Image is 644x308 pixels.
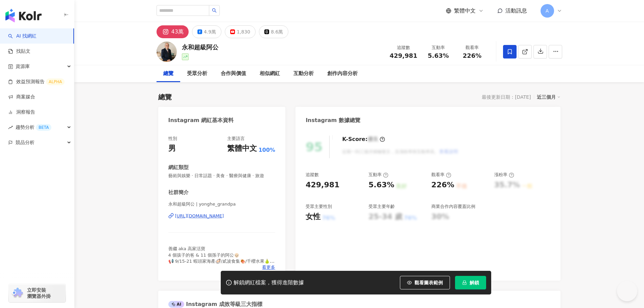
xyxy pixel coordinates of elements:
[237,27,250,37] div: 1,830
[271,27,283,37] div: 8.6萬
[204,27,216,37] div: 4.9萬
[368,180,394,190] div: 5.63%
[168,201,276,207] span: 永和超級阿公 | yonghe_grandpa
[171,27,184,37] div: 43萬
[306,204,332,210] div: 受眾主要性別
[494,172,514,178] div: 漲粉率
[8,78,65,85] a: 效益預測報告ALPHA
[8,48,30,55] a: 找貼文
[306,212,320,222] div: 女性
[192,25,221,38] button: 4.9萬
[8,125,13,130] span: rise
[306,180,339,190] div: 429,981
[158,92,172,102] div: 總覽
[8,33,37,40] a: searchAI 找網紅
[414,280,443,285] span: 觀看圖表範例
[462,280,467,285] span: lock
[182,43,218,51] div: 永和超級阿公
[259,25,288,38] button: 8.6萬
[157,25,189,38] button: 43萬
[368,172,388,178] div: 互動率
[227,143,257,154] div: 繁體中文
[431,180,454,190] div: 226%
[455,276,486,289] button: 解鎖
[400,276,450,289] button: 觀看圖表範例
[234,279,304,286] div: 解鎖網紅檔案，獲得進階數據
[163,70,173,78] div: 總覽
[168,301,262,308] div: Instagram 成效等級三大指標
[5,9,42,22] img: logo
[8,94,35,100] a: 商案媒合
[187,70,207,78] div: 受眾分析
[390,44,418,51] div: 追蹤數
[16,120,51,135] span: 趨勢分析
[168,164,189,171] div: 網紅類型
[27,287,51,299] span: 立即安裝 瀏覽器外掛
[168,301,185,308] div: AI
[225,25,256,38] button: 1,830
[537,93,560,101] div: 近三個月
[546,7,549,15] span: A
[221,70,246,78] div: 合作與價值
[342,136,385,143] div: K-Score :
[306,172,319,178] div: 追蹤數
[390,52,418,59] span: 429,981
[168,117,234,124] div: Instagram 網紅基本資料
[168,213,276,219] a: [URL][DOMAIN_NAME]
[227,136,245,142] div: 主要語言
[8,109,35,116] a: 洞察報告
[16,135,34,150] span: 競品分析
[482,94,531,100] div: 最後更新日期：[DATE]
[431,172,451,178] div: 觀看率
[9,284,66,302] a: chrome extension立即安裝 瀏覽器外掛
[36,124,51,131] div: BETA
[212,8,217,13] span: search
[470,280,479,285] span: 解鎖
[11,288,24,299] img: chrome extension
[175,213,224,219] div: [URL][DOMAIN_NAME]
[426,44,451,51] div: 互動率
[260,70,280,78] div: 相似網紅
[168,143,176,154] div: 男
[454,7,476,15] span: 繁體中文
[459,44,485,51] div: 觀看率
[168,189,189,196] div: 社群簡介
[168,246,275,282] span: 善繼 aka 高家活寶 4 個孩子的爸 & 11 個孫子的阿公👴🏻 📢 9/15-21 蝦頭家海產🦪/貳波食集🍖/千櫻水果🍐 廚藝 🍳 / 木工🪵 / 重機🏍️ / 水產🐟 / 台語🤙 by孫女...
[428,52,449,59] span: 5.63%
[306,117,360,124] div: Instagram 數據總覽
[327,70,358,78] div: 創作內容分析
[168,173,276,179] span: 藝術與娛樂 · 日常話題 · 美食 · 醫療與健康 · 旅遊
[368,204,395,210] div: 受眾主要年齡
[431,204,475,210] div: 商業合作內容覆蓋比例
[168,136,177,142] div: 性別
[505,7,527,14] span: 活動訊息
[293,70,314,78] div: 互動分析
[262,264,275,270] span: 看更多
[259,146,275,154] span: 100%
[157,42,177,62] img: KOL Avatar
[463,52,482,59] span: 226%
[16,59,30,74] span: 資源庫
